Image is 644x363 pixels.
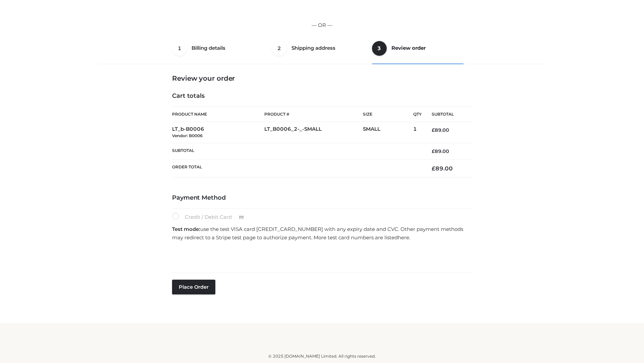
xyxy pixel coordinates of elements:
th: Product # [264,107,363,122]
span: £ [432,127,435,133]
p: — OR — [100,21,544,30]
th: Product Name [172,107,264,122]
bdi: 89.00 [432,165,453,172]
span: £ [432,148,435,154]
h4: Payment Method [172,194,472,202]
h4: Cart totals [172,92,472,100]
td: LT_b-B0006 [172,122,264,143]
th: Subtotal [422,107,472,122]
th: Size [363,107,410,122]
div: © 2025 [DOMAIN_NAME] Limited. All rights reserved. [100,353,544,360]
th: Qty [413,107,422,122]
img: Credit / Debit Card [235,213,248,221]
button: Place order [172,280,215,294]
th: Subtotal [172,143,422,159]
td: SMALL [363,122,413,143]
td: 1 [413,122,422,143]
bdi: 89.00 [432,148,449,154]
td: LT_B0006_2-_-SMALL [264,122,363,143]
p: use the test VISA card [CREDIT_CARD_NUMBER] with any expiry date and CVC. Other payment methods m... [172,225,472,242]
h3: Review your order [172,74,472,82]
span: £ [432,165,435,172]
bdi: 89.00 [432,127,449,133]
strong: Test mode: [172,226,200,232]
a: here [398,234,409,241]
iframe: Secure payment input frame [171,244,471,269]
small: Vendor: B0006 [172,133,203,138]
label: Credit / Debit Card [172,213,251,221]
th: Order Total [172,160,422,177]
